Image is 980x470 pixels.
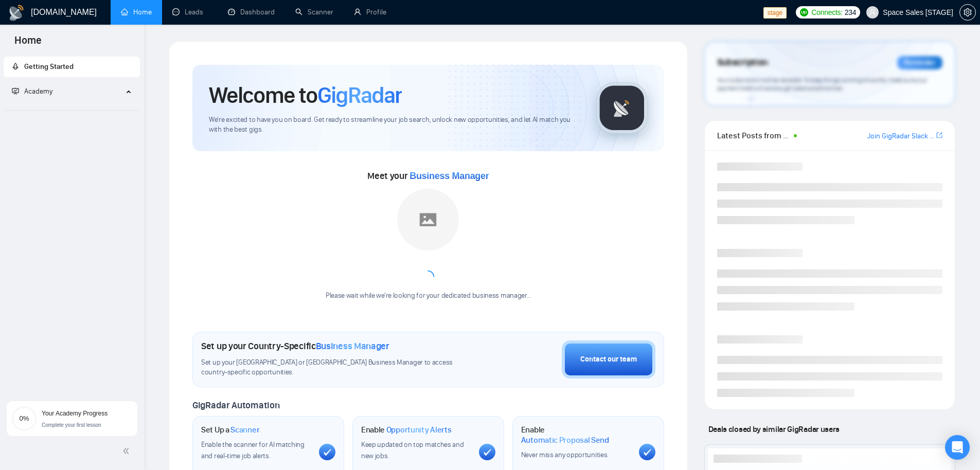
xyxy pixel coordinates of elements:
span: Scanner [230,425,259,435]
span: user [869,9,876,16]
span: rocket [12,63,19,70]
button: Contact our team [562,340,655,378]
span: Subscription [717,54,768,71]
span: stage [763,7,787,19]
span: loading [422,270,434,283]
a: messageLeads [172,8,207,16]
span: Never miss any opportunities. [521,450,609,459]
span: Business Manager [409,171,489,181]
h1: Set Up a [201,425,259,435]
img: logo [8,5,25,21]
span: export [936,131,942,139]
span: Keep updated on top matches and new jobs. [361,440,464,460]
span: Meet your [367,170,489,182]
img: upwork-logo.png [800,8,808,16]
a: export [936,131,942,140]
div: Open Intercom Messenger [945,435,970,460]
span: Home [6,33,50,55]
div: Please wait while we're looking for your dedicated business manager... [319,291,537,301]
span: Connects: [811,7,842,18]
span: 0% [12,415,37,422]
a: searchScanner [295,8,333,16]
span: GigRadar Automation [192,400,279,411]
span: Enable the scanner for AI matching and real-time job alerts. [201,440,305,460]
h1: Set up your Country-Specific [201,340,389,352]
button: setting [959,4,976,21]
span: fund-projection-screen [12,87,19,95]
img: placeholder.png [397,189,459,250]
h1: Welcome to [209,81,402,109]
a: Join GigRadar Slack Community [867,131,934,142]
span: We're excited to have you on board. Get ready to streamline your job search, unlock new opportuni... [209,115,580,135]
span: Business Manager [316,340,389,352]
span: Academy [24,87,52,96]
span: Your subscription will be renewed. To keep things running smoothly, make sure your payment method... [717,76,927,93]
span: Getting Started [24,62,74,71]
a: setting [959,8,976,16]
span: Complete your first lesson [42,422,101,428]
span: Opportunity Alerts [386,425,452,435]
span: GigRadar [317,81,402,109]
span: Deals closed by similar GigRadar users [704,420,844,438]
span: Academy [12,87,52,96]
li: Academy Homepage [4,106,140,113]
div: Contact our team [580,354,637,365]
span: Automatic Proposal Send [521,435,609,445]
a: homeHome [121,8,152,16]
span: Your Academy Progress [42,410,108,417]
span: Latest Posts from the GigRadar Community [717,129,791,142]
a: userProfile [354,8,386,16]
div: Reminder [897,56,942,69]
h1: Enable [521,425,631,445]
span: Set up your [GEOGRAPHIC_DATA] or [GEOGRAPHIC_DATA] Business Manager to access country-specific op... [201,358,474,377]
a: dashboardDashboard [228,8,275,16]
img: gigradar-logo.png [596,82,648,134]
li: Getting Started [4,57,140,77]
span: double-left [122,446,133,456]
h1: Enable [361,425,452,435]
span: setting [960,8,975,16]
span: 234 [845,7,856,18]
